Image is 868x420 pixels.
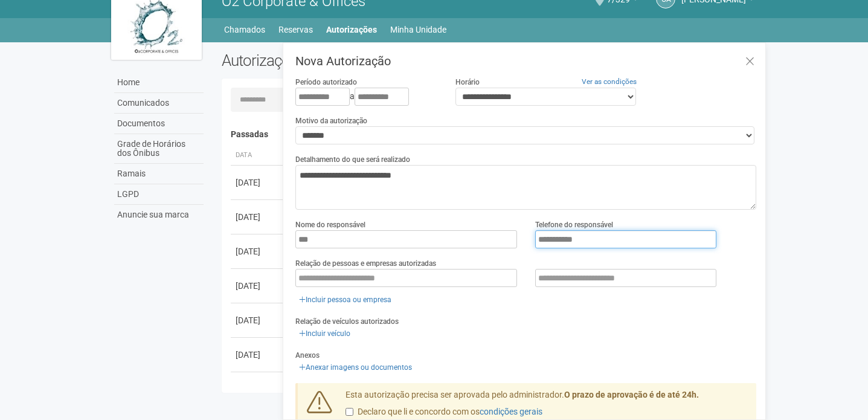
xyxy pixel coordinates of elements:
a: Documentos [114,114,204,134]
div: [DATE] [236,383,280,395]
div: [DATE] [236,176,280,189]
label: Anexos [295,350,320,361]
a: Comunicados [114,93,204,114]
a: Reservas [278,21,313,38]
a: Ver as condições [582,77,637,86]
div: [DATE] [236,245,280,257]
strong: O prazo de aprovação é de até 24h. [564,390,699,399]
a: condições gerais [480,407,542,416]
label: Declaro que li e concordo com os [346,406,542,418]
div: [DATE] [236,211,280,223]
div: [DATE] [236,280,280,292]
label: Telefone do responsável [535,219,613,230]
a: Anuncie sua marca [114,205,204,225]
th: Data [231,146,285,166]
a: Chamados [224,21,265,38]
a: Incluir pessoa ou empresa [295,293,395,306]
a: Home [114,73,204,93]
a: Ramais [114,164,204,184]
label: Relação de pessoas e empresas autorizadas [295,258,436,269]
a: Grade de Horários dos Ônibus [114,134,204,164]
div: a [295,88,437,106]
div: [DATE] [236,314,280,326]
label: Detalhamento do que será realizado [295,154,410,165]
a: Autorizações [326,21,377,38]
a: Anexar imagens ou documentos [295,361,416,374]
label: Motivo da autorização [295,115,367,126]
label: Relação de veículos autorizados [295,316,399,327]
h2: Autorizações [222,51,480,69]
a: Minha Unidade [390,21,446,38]
h3: Nova Autorização [295,55,756,67]
label: Nome do responsável [295,219,365,230]
a: LGPD [114,184,204,205]
a: Incluir veículo [295,327,354,340]
label: Período autorizado [295,77,357,88]
input: Declaro que li e concordo com oscondições gerais [346,408,353,416]
h4: Passadas [231,130,748,139]
div: [DATE] [236,349,280,361]
label: Horário [455,77,480,88]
